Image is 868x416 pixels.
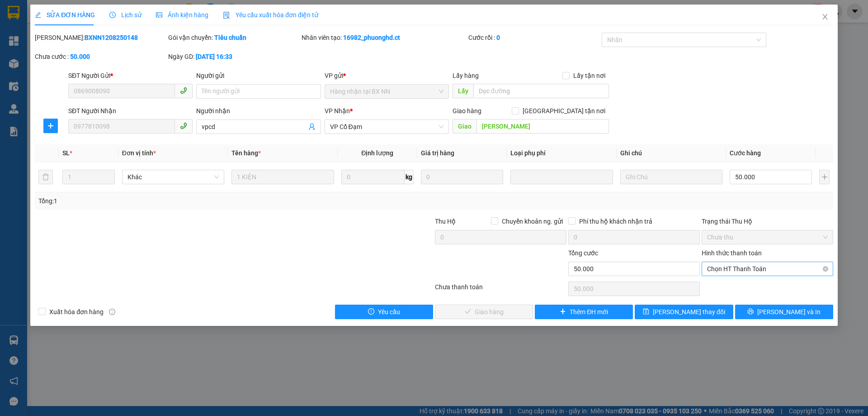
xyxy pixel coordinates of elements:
input: Ghi Chú [620,170,722,184]
span: kg [405,170,414,184]
span: printer [747,308,754,316]
span: Giao [453,119,476,134]
span: SL [62,149,70,157]
span: SỬA ĐƠN HÀNG [35,11,95,19]
button: plus [819,170,829,184]
button: exclamation-circleYêu cầu [335,305,433,319]
b: 0 [496,34,500,41]
span: Phí thu hộ khách nhận trả [576,216,656,226]
span: Lịch sử [109,11,142,19]
div: Nhân viên tạo: [302,33,467,43]
div: Gói vận chuyển: [168,33,300,43]
span: edit [35,12,41,18]
span: Chọn HT Thanh Toán [707,262,828,276]
div: Chưa cước : [35,52,166,62]
div: Người nhận [196,106,321,116]
input: Dọc đường [473,84,609,98]
span: Chuyển khoản ng. gửi [498,216,566,226]
span: clock-circle [109,12,116,18]
span: info-circle [109,309,115,315]
div: VP gửi [325,71,449,81]
span: plus [560,308,566,316]
span: Lấy [453,84,473,98]
span: Lấy hàng [453,72,479,79]
button: plus [43,119,58,133]
span: VP Nhận [325,107,350,115]
span: Xuất hóa đơn hàng [46,307,107,317]
button: printer[PERSON_NAME] và In [735,305,833,319]
div: Chưa thanh toán [434,282,567,298]
b: [DATE] 16:33 [196,53,232,60]
div: Cước rồi : [468,33,600,43]
span: user-add [308,123,316,130]
span: exclamation-circle [368,308,374,316]
input: Dọc đường [476,119,609,134]
div: [PERSON_NAME]: [35,33,166,43]
span: [PERSON_NAME] thay đổi [653,307,725,317]
span: Thêm ĐH mới [570,307,608,317]
div: Ngày GD: [168,52,300,62]
input: VD: Bàn, Ghế [231,170,334,184]
span: picture [156,12,162,18]
span: Đơn vị tính [122,149,156,157]
button: Close [812,5,838,30]
button: plusThêm ĐH mới [535,305,633,319]
span: close-circle [823,266,828,272]
span: Tổng cước [568,249,598,257]
span: Giá trị hàng [421,149,454,157]
input: 0 [421,170,503,184]
div: SĐT Người Nhận [68,106,193,116]
button: save[PERSON_NAME] thay đổi [635,305,733,319]
span: Thu Hộ [435,218,456,225]
img: icon [223,12,230,19]
span: [GEOGRAPHIC_DATA] tận nơi [519,106,609,116]
span: [PERSON_NAME] và In [757,307,821,317]
b: 50.000 [70,53,90,60]
span: Tên hàng [231,149,261,157]
span: VP Cổ Đạm [330,120,443,134]
span: Yêu cầu xuất hóa đơn điện tử [223,11,318,19]
th: Loại phụ phí [507,144,616,162]
div: Trạng thái Thu Hộ [702,216,833,226]
span: phone [180,122,187,129]
span: Giao hàng [453,107,481,115]
button: delete [38,170,53,184]
b: 16982_phuonghd.ct [343,34,400,41]
div: Tổng: 1 [38,196,335,206]
button: checkGiao hàng [435,305,533,319]
span: Lấy tận nơi [570,71,609,81]
span: Định lượng [361,149,393,157]
span: plus [44,122,57,129]
label: Hình thức thanh toán [702,249,762,257]
span: Chưa thu [707,230,828,244]
div: Người gửi [196,71,321,81]
b: BXNN1208250148 [85,34,138,41]
span: Ảnh kiện hàng [156,11,208,19]
th: Ghi chú [617,144,726,162]
span: Hàng nhận tại BX NN [330,85,443,98]
div: SĐT Người Gửi [68,71,193,81]
span: close [821,13,829,20]
span: save [643,308,649,316]
b: Tiêu chuẩn [214,34,246,41]
span: Yêu cầu [378,307,400,317]
span: Khác [127,170,219,184]
span: phone [180,87,187,94]
span: Cước hàng [730,149,761,157]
